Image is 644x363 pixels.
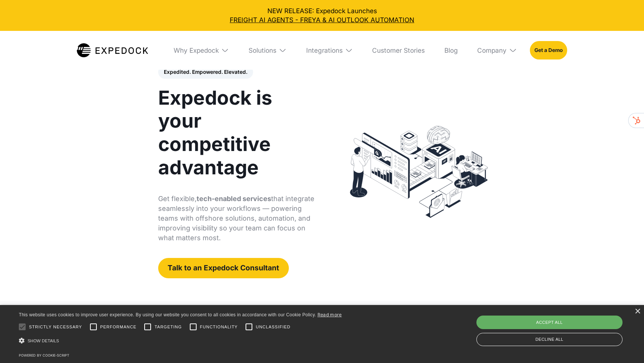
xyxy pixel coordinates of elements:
[100,324,137,330] span: Performance
[476,316,623,329] div: Accept all
[174,46,219,54] div: Why Expedock
[27,339,59,343] span: Show details
[606,327,644,363] iframe: Chat Widget
[471,31,523,70] div: Company
[154,324,182,330] span: Targeting
[19,336,342,347] div: Show details
[158,258,289,278] a: Talk to an Expedock Consultant
[19,312,316,317] span: This website uses cookies to improve user experience. By using our website you consent to all coo...
[306,46,343,54] div: Integrations
[19,353,69,357] a: Powered by cookie-script
[197,195,271,203] strong: tech-enabled services
[249,46,276,54] div: Solutions
[29,324,82,330] span: Strictly necessary
[530,41,567,60] a: Get a Demo
[256,324,290,330] span: Unclassified
[476,333,623,346] div: Decline all
[6,6,638,24] div: NEW RELEASE: Expedock Launches
[438,31,464,70] a: Blog
[366,31,431,70] a: Customer Stories
[317,312,342,317] a: Read more
[299,31,359,70] div: Integrations
[158,86,315,179] h1: Expedock is your competitive advantage
[200,324,238,330] span: Functionality
[635,309,640,314] div: Close
[158,194,315,243] p: Get flexible, that integrate seamlessly into your workflows — powering teams with offshore soluti...
[242,31,293,70] div: Solutions
[167,31,236,70] div: Why Expedock
[477,46,507,54] div: Company
[6,15,638,24] a: FREIGHT AI AGENTS - FREYA & AI OUTLOOK AUTOMATION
